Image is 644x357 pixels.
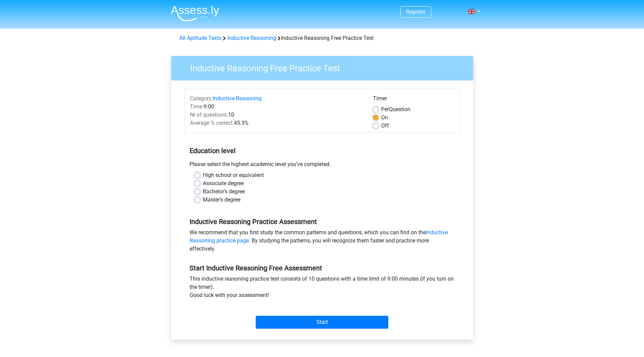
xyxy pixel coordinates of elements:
[185,111,368,119] div: 10
[381,105,410,114] label: Question
[190,111,228,118] span: Nr of questions:
[184,275,460,302] div: This inductive reasoning practice test consists of 10 questions with a time limit of 9:00 minutes...
[171,5,219,21] img: Assessly
[256,316,388,329] input: Start
[190,264,455,272] h5: Start Inductive Reasoning Free Assessment
[184,228,460,256] div: We recommend that you first study the common patterns and questions, which you can find on the . ...
[190,144,455,158] h5: Education level
[185,119,368,127] div: 45.3%
[406,9,425,15] a: Register
[381,106,389,113] span: Per
[190,120,234,126] span: Average % correct:
[190,103,204,110] span: Time:
[184,160,460,171] div: Please select the highest academic level you’ve completed.
[190,95,213,102] span: Category:
[213,95,261,102] a: Inductive Reasoning
[190,218,455,226] h5: Inductive Reasoning Practice Assessment
[373,94,454,105] div: Timer
[203,171,264,179] label: High school or equivalent
[182,60,468,74] h3: Inductive Reasoning Free Practice Test
[203,188,245,196] label: Bachelor's degree
[203,179,244,188] label: Associate degree
[381,122,389,130] label: Off
[227,35,276,41] a: Inductive Reasoning
[179,35,221,41] a: All Aptitude Tests
[185,103,368,111] div: 9:00
[177,34,468,42] div: Inductive Reasoning Free Practice Test
[381,114,388,122] label: On
[203,196,240,204] label: Master's degree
